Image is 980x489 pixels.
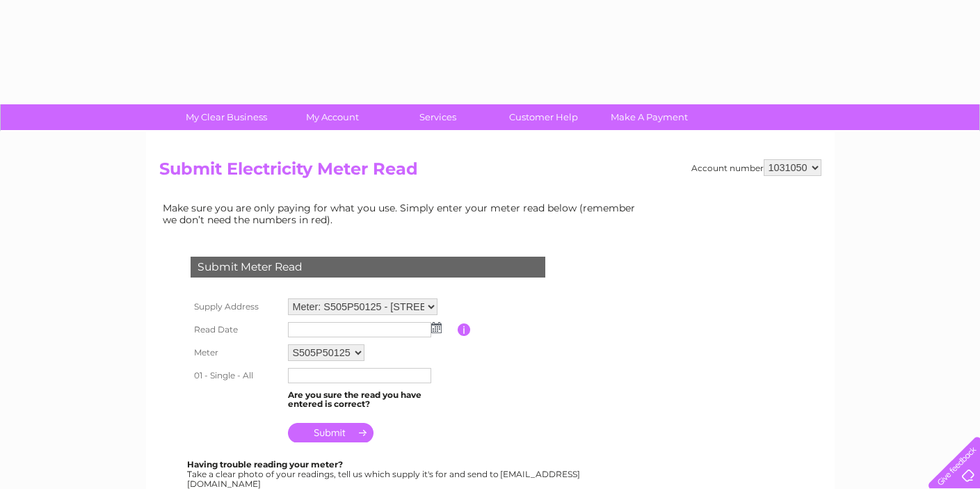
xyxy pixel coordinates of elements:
td: Are you sure the read you have entered is correct? [284,387,458,413]
a: Make A Payment [592,104,707,130]
div: Account number [691,159,821,176]
a: My Account [275,104,389,130]
a: Services [380,104,495,130]
input: Information [458,323,471,336]
td: Make sure you are only paying for what you use. Simply enter your meter read below (remember we d... [159,199,646,228]
th: Supply Address [187,295,284,319]
div: Submit Meter Read [191,257,545,278]
img: ... [431,322,442,333]
a: My Clear Business [169,104,284,130]
th: 01 - Single - All [187,364,284,387]
a: Customer Help [486,104,601,130]
th: Meter [187,341,284,364]
div: Take a clear photo of your readings, tell us which supply it's for and send to [EMAIL_ADDRESS][DO... [187,460,582,488]
th: Read Date [187,319,284,341]
input: Submit [288,423,373,442]
b: Having trouble reading your meter? [187,459,343,470]
h2: Submit Electricity Meter Read [159,159,821,186]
